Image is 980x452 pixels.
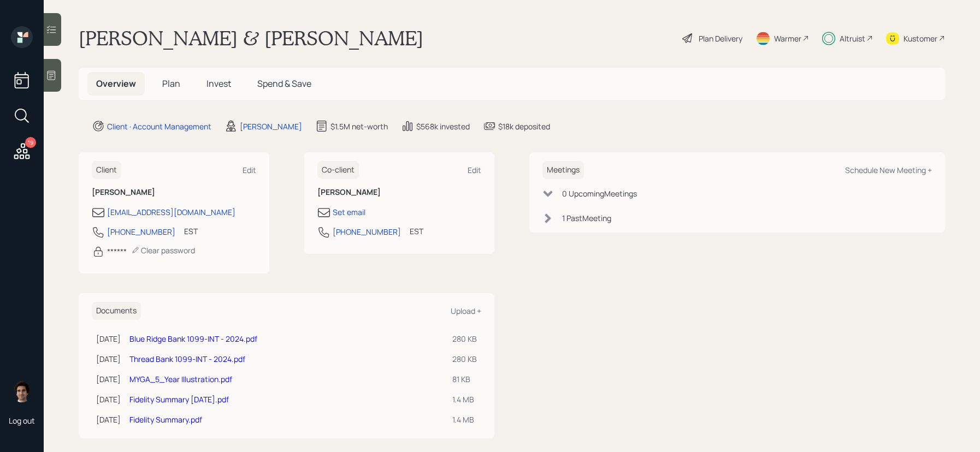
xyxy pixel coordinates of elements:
a: Blue Ridge Bank 1099-INT - 2024.pdf [129,334,257,344]
div: [DATE] [96,414,121,425]
div: Plan Delivery [699,33,742,44]
h6: [PERSON_NAME] [317,188,482,197]
span: Plan [162,78,180,90]
div: 19 [25,137,36,148]
div: 1.4 MB [452,414,477,425]
h6: Meetings [542,161,584,179]
div: Upload + [451,306,481,316]
a: Thread Bank 1099-INT - 2024.pdf [129,354,245,364]
div: Edit [243,165,256,175]
h6: [PERSON_NAME] [92,188,256,197]
div: Log out [9,415,35,426]
a: MYGA_5_Year Illustration.pdf [129,374,232,384]
div: Kustomer [904,33,937,44]
img: harrison-schaefer-headshot-2.png [11,380,33,402]
div: [EMAIL_ADDRESS][DOMAIN_NAME] [107,206,235,218]
div: 1 Past Meeting [562,212,611,224]
div: 1.4 MB [452,394,477,405]
div: [DATE] [96,373,121,385]
div: [DATE] [96,333,121,344]
div: Clear password [131,245,195,255]
span: Invest [206,78,231,90]
a: Fidelity Summary.pdf [129,414,202,425]
div: [PERSON_NAME] [240,121,302,132]
div: [PHONE_NUMBER] [333,226,401,237]
div: Edit [468,165,481,175]
h6: Co-client [317,161,359,179]
div: 0 Upcoming Meeting s [562,188,637,199]
div: Set email [333,206,365,218]
span: Spend & Save [257,78,311,90]
div: [PHONE_NUMBER] [107,226,175,237]
div: 81 KB [452,373,477,385]
h6: Documents [92,302,141,320]
div: $1.5M net-worth [330,121,388,132]
div: Client · Account Management [107,121,211,132]
div: $18k deposited [498,121,550,132]
div: $568k invested [416,121,470,132]
div: [DATE] [96,394,121,405]
div: Altruist [840,33,865,44]
div: 280 KB [452,333,477,344]
div: Warmer [774,33,801,44]
div: EST [410,225,423,237]
h1: [PERSON_NAME] & [PERSON_NAME] [79,26,423,50]
div: EST [184,225,198,237]
h6: Client [92,161,121,179]
div: Schedule New Meeting + [845,165,932,175]
span: Overview [96,78,136,90]
a: Fidelity Summary [DATE].pdf [129,394,229,405]
div: [DATE] [96,353,121,365]
div: 280 KB [452,353,477,365]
